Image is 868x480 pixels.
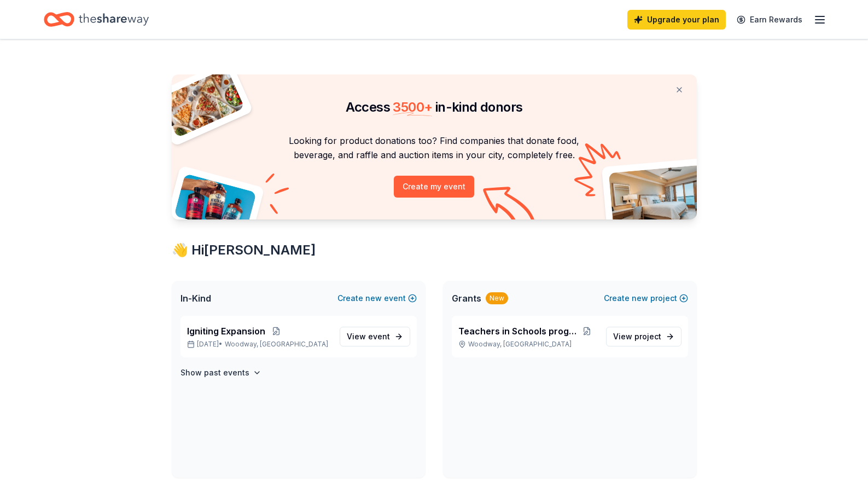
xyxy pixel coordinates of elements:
button: Show past events [180,366,261,379]
span: new [632,292,648,305]
span: Grants [452,292,481,305]
a: Home [44,7,149,32]
div: 👋 Hi [PERSON_NAME] [172,241,697,259]
span: View [613,330,661,343]
span: 3500 + [393,99,432,115]
h4: Show past events [180,366,249,379]
span: Igniting Expansion [187,325,265,338]
span: new [365,292,382,305]
span: In-Kind [180,292,211,305]
button: Createnewevent [337,292,417,305]
button: Create my event [394,176,474,198]
a: View event [340,327,410,346]
span: event [368,332,390,341]
img: Pizza [159,68,244,138]
a: Earn Rewards [730,10,809,30]
span: Woodway, [GEOGRAPHIC_DATA] [225,340,328,349]
a: View project [606,327,681,346]
span: project [634,332,661,341]
p: Woodway, [GEOGRAPHIC_DATA] [458,340,597,349]
span: View [347,330,390,343]
span: Access in-kind donors [346,99,523,115]
a: Upgrade your plan [627,10,726,30]
div: New [486,292,508,304]
img: Curvy arrow [483,187,538,228]
p: [DATE] • [187,340,331,349]
button: Createnewproject [604,292,688,305]
span: Teachers in Schools program [458,325,577,338]
p: Looking for product donations too? Find companies that donate food, beverage, and raffle and auct... [185,134,684,163]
